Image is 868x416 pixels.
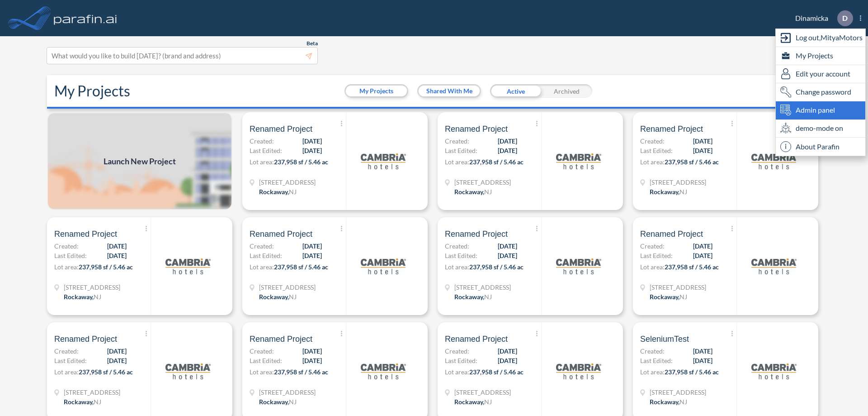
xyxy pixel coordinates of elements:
span: Last Edited: [640,251,673,260]
span: NJ [679,188,687,196]
span: Created: [445,136,469,146]
span: NJ [94,398,101,406]
span: [DATE] [302,136,322,146]
button: Shared With Me [419,86,480,96]
span: Created: [54,241,79,251]
span: NJ [94,293,101,301]
span: Admin panel [796,105,835,115]
span: Created: [250,346,274,356]
span: [DATE] [693,146,712,155]
img: logo [361,139,406,184]
h2: My Projects [54,82,130,100]
span: Created: [54,346,79,356]
span: Last Edited: [640,356,673,365]
img: logo [751,139,797,184]
span: 321 Mt Hope Ave [259,387,316,397]
div: Rockaway, NJ [650,292,687,301]
span: Edit your account [796,68,850,79]
div: Rockaway, NJ [64,292,101,301]
span: Lot area: [445,158,469,166]
span: [DATE] [498,146,517,155]
span: i [780,141,791,152]
span: Rockaway , [259,293,289,301]
div: Active [490,84,541,98]
div: Rockaway, NJ [454,187,492,196]
span: Created: [640,241,665,251]
div: Rockaway, NJ [259,292,297,301]
span: Last Edited: [250,356,282,365]
span: Created: [640,136,665,146]
div: Rockaway, NJ [650,397,687,406]
span: NJ [484,293,492,301]
span: NJ [289,293,297,301]
span: 237,958 sf / 5.46 ac [665,368,719,376]
span: [DATE] [107,356,127,365]
span: Last Edited: [250,251,282,260]
button: My Projects [346,86,407,96]
span: 237,958 sf / 5.46 ac [469,263,524,271]
div: Dinamicka [782,10,861,26]
span: 321 Mt Hope Ave [454,177,511,187]
span: [DATE] [693,356,712,365]
div: Admin panel [776,101,865,120]
span: Last Edited: [445,356,477,365]
span: Renamed Project [445,124,508,134]
span: Rockaway , [454,188,484,196]
span: Last Edited: [445,146,477,155]
img: logo [556,349,601,394]
div: Change password [776,83,865,101]
img: logo [361,349,406,394]
span: [DATE] [498,241,517,251]
span: Lot area: [445,263,469,271]
span: [DATE] [498,251,517,260]
span: [DATE] [302,146,322,155]
img: logo [165,349,211,394]
span: Last Edited: [250,146,282,155]
div: Rockaway, NJ [454,292,492,301]
span: [DATE] [693,346,712,356]
img: logo [556,244,601,289]
span: Renamed Project [250,124,312,134]
span: Rockaway , [64,398,94,406]
span: Lot area: [54,368,79,376]
span: About Parafin [796,141,840,152]
span: [DATE] [302,251,322,260]
span: Last Edited: [640,146,673,155]
span: [DATE] [498,356,517,365]
span: Renamed Project [54,229,117,239]
span: Last Edited: [445,251,477,260]
div: Rockaway, NJ [64,397,101,406]
span: 237,958 sf / 5.46 ac [469,368,524,376]
span: 237,958 sf / 5.46 ac [79,263,133,271]
span: Renamed Project [640,229,703,239]
span: 321 Mt Hope Ave [454,387,511,397]
span: [DATE] [302,346,322,356]
span: Created: [250,136,274,146]
img: add [47,112,232,210]
span: Lot area: [250,263,274,271]
span: Beta [307,40,318,47]
div: Rockaway, NJ [454,397,492,406]
span: Renamed Project [250,229,312,239]
span: Last Edited: [54,251,87,260]
span: NJ [289,398,297,406]
span: Log out, MityaMotors [796,32,863,43]
div: Log out [776,29,865,47]
span: Lot area: [445,368,469,376]
span: Renamed Project [445,229,508,239]
span: 237,958 sf / 5.46 ac [665,263,719,271]
span: Lot area: [250,368,274,376]
img: logo [751,244,797,289]
div: Rockaway, NJ [259,187,297,196]
img: logo [556,139,601,184]
div: Rockaway, NJ [259,397,297,406]
span: 321 Mt Hope Ave [64,282,120,292]
span: Launch New Project [104,155,176,167]
span: [DATE] [498,346,517,356]
span: 237,958 sf / 5.46 ac [274,263,328,271]
span: [DATE] [107,346,127,356]
span: NJ [679,293,687,301]
p: D [842,14,848,22]
span: Rockaway , [650,398,679,406]
span: Last Edited: [54,356,87,365]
